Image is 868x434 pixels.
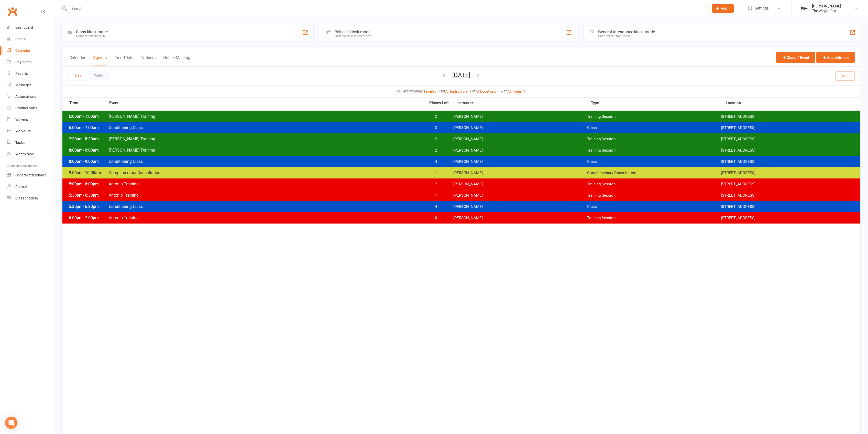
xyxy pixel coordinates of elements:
[108,136,423,141] span: [PERSON_NAME] Training
[587,216,721,220] span: Training Session
[108,125,423,130] span: Conditioning Class
[587,182,721,187] span: Training Session
[453,216,587,220] span: [PERSON_NAME]
[587,204,721,209] span: Class
[334,29,371,34] div: Roll call kiosk mode
[453,171,587,175] span: [PERSON_NAME]
[108,114,423,119] span: [PERSON_NAME] Training
[83,148,99,153] span: - 9:00am
[721,204,855,209] span: [STREET_ADDRESS]
[83,182,99,186] span: - 6:00pm
[68,159,108,164] span: 8:00am
[15,48,30,52] div: Calendar
[453,182,587,187] span: [PERSON_NAME]
[441,89,445,93] strong: for
[5,417,17,429] div: Open Intercom Messenger
[115,55,133,66] button: Free Trials
[15,173,47,177] div: General attendance
[453,159,587,164] span: [PERSON_NAME]
[93,55,107,66] button: Agenda
[68,101,109,107] span: Time
[7,79,54,91] a: Messages
[68,5,705,12] input: Search...
[88,71,109,80] button: Week
[109,101,426,105] span: Event
[587,114,721,119] span: Training Session
[83,193,99,198] span: - 6:30pm
[7,91,54,102] a: Automations
[501,89,508,93] strong: with
[598,34,655,38] div: Great for the front desk
[15,83,31,87] div: Messages
[453,114,587,119] span: [PERSON_NAME]
[7,149,54,160] a: What's New
[7,56,54,68] a: Payments
[423,114,449,119] span: 2
[755,3,769,14] span: Settings
[108,193,423,198] span: Antonio Training
[69,71,88,80] button: Day
[396,89,421,93] strong: You are viewing
[712,4,734,13] button: Add
[453,148,587,153] span: [PERSON_NAME]
[7,181,54,193] a: Roll call
[68,204,108,209] span: 5:30pm
[587,125,721,130] span: Class
[453,125,587,130] span: [PERSON_NAME]
[587,193,721,198] span: Training Session
[69,55,85,66] button: Calendar
[721,148,855,153] span: [STREET_ADDRESS]
[812,8,841,13] div: The Weight Rm
[108,182,423,186] span: Antonio Training
[108,159,423,164] span: Conditioning Class
[721,6,727,10] span: Add
[108,215,423,220] span: Antonio Training
[453,193,587,198] span: [PERSON_NAME]
[15,141,25,145] div: Tasks
[68,170,108,175] span: 9:00am
[456,101,591,105] span: Instructor
[421,89,441,93] a: All events
[68,215,108,220] span: 6:00pm
[15,129,31,133] div: Workouts
[721,114,855,119] span: [STREET_ADDRESS]
[68,148,108,153] span: 8:00am
[445,89,472,93] a: All Instructors
[15,25,33,29] div: Dashboard
[334,34,371,38] div: Staff check-in for members
[812,4,841,8] div: [PERSON_NAME]
[68,125,108,130] span: 6:00am
[476,89,501,93] a: All Locations
[7,125,54,137] a: Workouts
[7,170,54,181] a: General attendance kiosk mode
[7,102,54,114] a: Product Sales
[508,89,526,93] a: All Types
[141,55,156,66] button: Trainers
[721,216,855,220] span: [STREET_ADDRESS]
[452,71,470,79] button: [DATE]
[423,216,449,220] span: 0
[776,52,815,63] button: Class / Event
[83,170,101,175] span: - 10:00am
[423,171,449,175] span: 1
[83,114,99,119] span: - 7:00am
[721,125,855,130] span: [STREET_ADDRESS]
[726,101,861,105] span: Location
[423,137,449,142] span: 2
[591,101,726,105] span: Type
[453,204,587,209] span: [PERSON_NAME]
[7,68,54,79] a: Reports
[76,29,108,34] div: Class kiosk mode
[68,193,108,198] span: 5:30pm
[721,159,855,164] span: [STREET_ADDRESS]
[15,60,31,64] div: Payments
[587,171,721,175] span: Complimentary Consultation
[721,171,855,175] span: [STREET_ADDRESS]
[15,196,38,200] div: Class check-in
[83,215,99,220] span: - 7:00pm
[15,94,36,99] div: Automations
[76,34,108,38] div: Member self check-in
[423,125,449,130] span: 3
[721,137,855,142] span: [STREET_ADDRESS]
[7,33,54,45] a: People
